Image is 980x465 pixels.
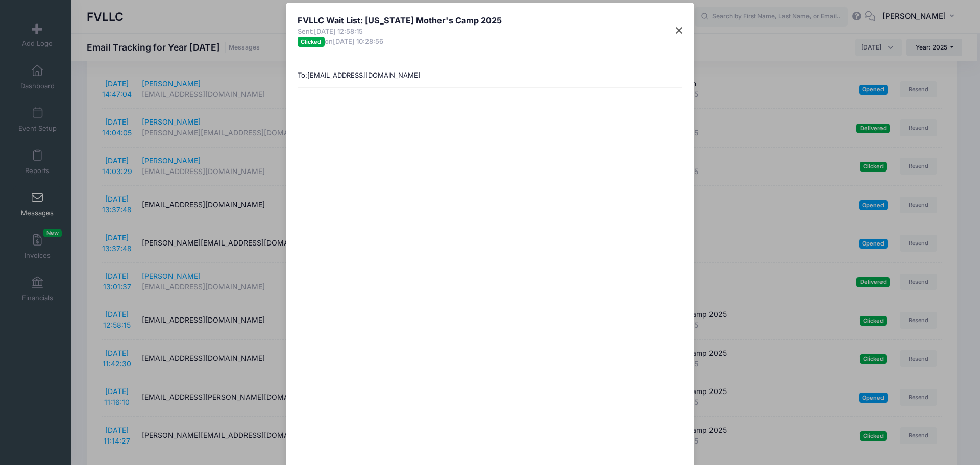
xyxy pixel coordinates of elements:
[314,27,363,35] span: [DATE] 12:58:15
[333,37,383,45] span: [DATE] 10:28:56
[325,37,383,45] span: on
[307,71,421,79] span: [EMAIL_ADDRESS][DOMAIN_NAME]
[298,37,325,46] span: Clicked
[298,27,502,37] span: Sent:
[292,70,688,81] div: To:
[670,21,689,40] button: Close
[298,14,502,27] h4: FVLLC Wait List: [US_STATE] Mother's Camp 2025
